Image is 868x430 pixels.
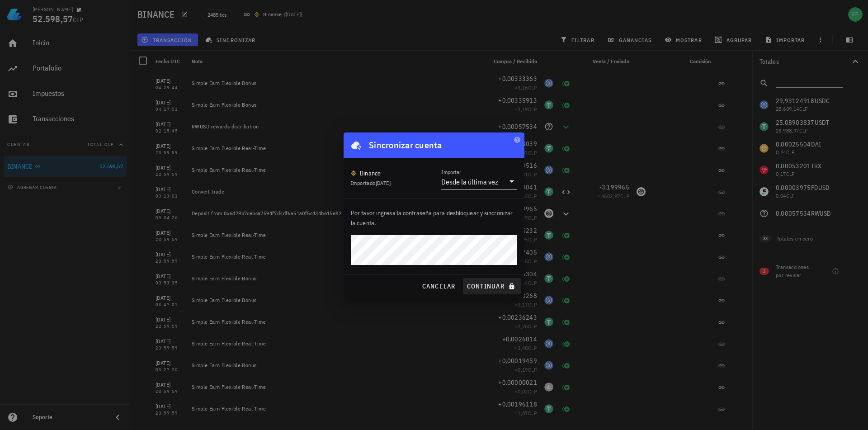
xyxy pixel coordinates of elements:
span: Importado [351,180,391,186]
div: ImportarDesde la última vez [441,174,517,189]
div: Binance [360,169,381,178]
div: Desde la última vez [441,177,498,186]
label: Importar [441,169,461,175]
div: Sincronizar cuenta [369,138,442,152]
span: continuar [467,282,517,290]
span: [DATE] [376,180,391,186]
button: continuar [463,278,521,294]
button: cancelar [418,278,459,294]
span: cancelar [421,282,455,290]
p: Por favor ingresa la contraseña para desbloquear y sincronizar la cuenta. [351,208,517,228]
img: 270.png [351,170,356,176]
